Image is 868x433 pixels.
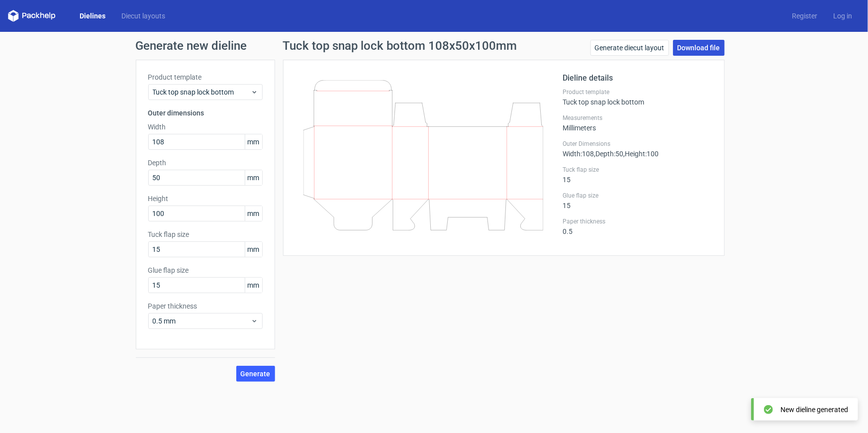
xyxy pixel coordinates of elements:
[673,40,725,56] a: Download file
[148,72,263,82] label: Product template
[245,242,262,257] span: mm
[563,192,712,210] div: 15
[148,122,263,132] label: Width
[148,265,263,275] label: Glue flap size
[563,166,712,174] label: Tuck flap size
[113,11,173,21] a: Diecut layouts
[245,134,262,149] span: mm
[136,40,733,52] h1: Generate new dieline
[563,114,712,122] label: Measurements
[241,370,271,377] span: Generate
[624,150,659,158] span: , Height : 100
[784,11,825,21] a: Register
[148,229,263,239] label: Tuck flap size
[245,206,262,221] span: mm
[236,366,275,382] button: Generate
[825,11,860,21] a: Log in
[563,150,594,158] span: Width : 108
[780,405,848,415] div: New dieline generated
[245,278,262,293] span: mm
[148,194,263,204] label: Height
[563,88,712,106] div: Tuck top snap lock bottom
[563,72,712,84] h2: Dieline details
[590,40,669,56] a: Generate diecut layout
[153,87,251,97] span: Tuck top snap lock bottom
[283,40,517,52] h1: Tuck top snap lock bottom 108x50x100mm
[148,108,263,118] h3: Outer dimensions
[563,217,712,225] label: Paper thickness
[563,192,712,200] label: Glue flap size
[72,11,113,21] a: Dielines
[563,88,712,96] label: Product template
[153,316,251,326] span: 0.5 mm
[148,158,263,168] label: Depth
[563,217,712,235] div: 0.5
[245,170,262,185] span: mm
[563,166,712,184] div: 15
[594,150,624,158] span: , Depth : 50
[563,140,712,148] label: Outer Dimensions
[148,301,263,311] label: Paper thickness
[563,114,712,132] div: Millimeters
